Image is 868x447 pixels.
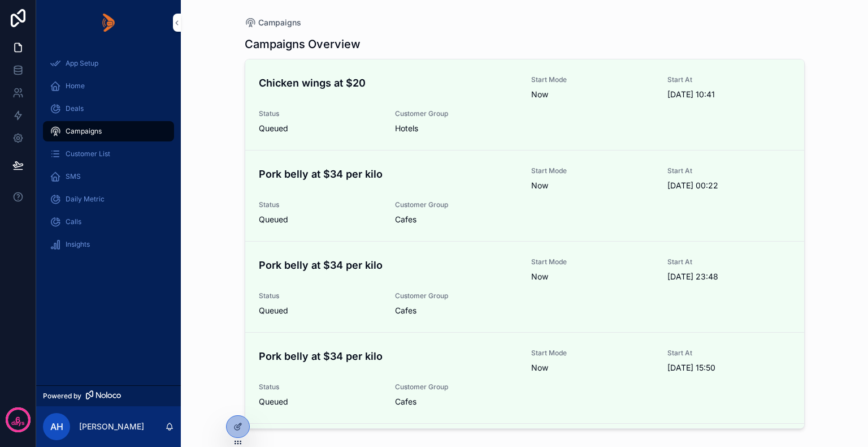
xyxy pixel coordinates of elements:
[43,392,81,401] span: Powered by
[259,109,381,118] span: Status
[258,17,301,28] span: Campaigns
[43,76,174,96] a: Home
[259,75,518,91] h4: Chicken wings at $20
[245,151,804,242] a: Pork belly at $34 per kiloStart ModeNowStart At[DATE] 00:22StatusQueuedCustomer GroupCafes
[259,305,381,316] span: Queued
[66,172,81,181] span: SMS
[531,349,654,358] span: Start Mode
[43,98,174,119] a: Deals
[259,200,381,209] span: Status
[531,89,654,100] span: Now
[245,36,361,52] h1: Campaigns Overview
[667,349,790,358] span: Start At
[66,81,85,91] span: Home
[259,382,381,392] span: Status
[66,149,110,158] span: Customer List
[667,89,790,100] span: [DATE] 10:41
[245,17,301,28] a: Campaigns
[79,421,144,432] p: [PERSON_NAME]
[531,166,654,175] span: Start Mode
[43,53,174,74] a: App Setup
[395,123,518,134] span: Hotels
[395,291,518,300] span: Customer Group
[11,419,25,428] p: days
[667,180,790,191] span: [DATE] 00:22
[36,45,181,269] div: scrollable content
[66,104,84,113] span: Deals
[66,217,81,226] span: Calls
[43,166,174,187] a: SMS
[50,420,63,433] span: AH
[667,271,790,282] span: [DATE] 23:48
[259,396,381,407] span: Queued
[531,362,654,373] span: Now
[36,385,181,406] a: Powered by
[531,257,654,267] span: Start Mode
[259,349,518,364] h4: Pork belly at $34 per kilo
[43,212,174,232] a: Calls
[259,257,518,273] h4: Pork belly at $34 per kilo
[43,234,174,255] a: Insights
[259,214,381,225] span: Queued
[259,123,381,134] span: Queued
[43,189,174,209] a: Daily Metric
[395,396,518,407] span: Cafes
[259,166,518,182] h4: Pork belly at $34 per kilo
[43,144,174,164] a: Customer List
[66,59,98,68] span: App Setup
[395,214,518,225] span: Cafes
[667,166,790,175] span: Start At
[15,414,20,425] p: 6
[531,271,654,282] span: Now
[66,127,102,136] span: Campaigns
[395,305,518,316] span: Cafes
[66,240,90,249] span: Insights
[245,333,804,424] a: Pork belly at $34 per kiloStart ModeNowStart At[DATE] 15:50StatusQueuedCustomer GroupCafes
[395,200,518,209] span: Customer Group
[667,362,790,373] span: [DATE] 15:50
[395,382,518,392] span: Customer Group
[531,180,654,191] span: Now
[667,257,790,267] span: Start At
[102,14,115,32] img: App logo
[43,121,174,141] a: Campaigns
[259,291,381,300] span: Status
[245,59,804,151] a: Chicken wings at $20Start ModeNowStart At[DATE] 10:41StatusQueuedCustomer GroupHotels
[395,109,518,118] span: Customer Group
[66,195,105,204] span: Daily Metric
[667,75,790,84] span: Start At
[245,242,804,333] a: Pork belly at $34 per kiloStart ModeNowStart At[DATE] 23:48StatusQueuedCustomer GroupCafes
[531,75,654,84] span: Start Mode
